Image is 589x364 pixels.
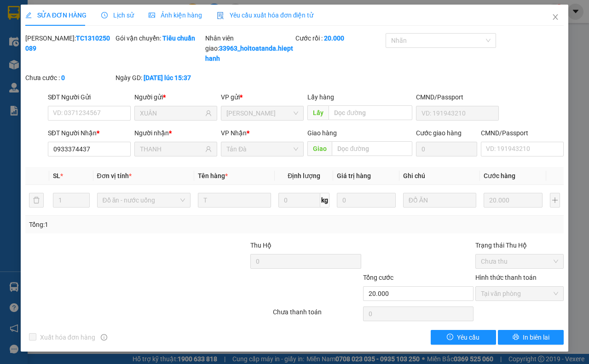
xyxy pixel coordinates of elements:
[205,146,212,152] span: user
[324,35,344,42] b: 20.000
[498,330,564,345] button: printerIn biên lai
[288,172,320,179] span: Định lượng
[320,193,329,208] span: kg
[475,274,537,281] label: Hình thức thanh toán
[481,254,558,268] span: Chưa thu
[97,172,132,179] span: Đơn vị tính
[523,332,549,342] span: In biên lai
[416,106,499,121] input: VD: 191943210
[101,334,107,341] span: info-circle
[484,172,515,179] span: Cước hàng
[48,92,131,102] div: SĐT Người Gửi
[144,74,191,81] b: [DATE] lúc 15:37
[416,142,477,156] input: Cước giao hàng
[25,12,32,18] span: edit
[447,334,453,341] span: exclamation-circle
[226,142,298,156] span: Tản Đà
[481,128,564,138] div: CMND/Passport
[53,172,60,179] span: SL
[399,167,480,185] th: Ghi chú
[307,93,334,101] span: Lấy hàng
[25,33,114,53] div: [PERSON_NAME]:
[48,128,131,138] div: SĐT Người Nhận
[363,274,393,281] span: Tổng cước
[250,242,271,249] span: Thu Hộ
[149,12,155,18] span: picture
[337,172,371,179] span: Giá trị hàng
[140,144,203,154] input: Tên người nhận
[61,74,65,81] b: 0
[162,35,195,42] b: Tiêu chuẩn
[25,12,87,19] span: SỬA ĐƠN HÀNG
[513,334,519,341] span: printer
[307,141,332,156] span: Giao
[221,92,304,102] div: VP gửi
[332,141,412,156] input: Dọc đường
[115,73,204,83] div: Ngày GD:
[205,45,293,62] b: 33963_hoitoatanda.hiepthanh
[205,33,294,64] div: Nhân viên giao:
[329,105,412,120] input: Dọc đường
[295,33,384,43] div: Cước rồi :
[475,240,564,250] div: Trạng thái Thu Hộ
[149,12,202,19] span: Ảnh kiện hàng
[484,193,543,208] input: 0
[416,129,462,137] label: Cước giao hàng
[134,92,217,102] div: Người gửi
[226,106,298,120] span: Tân Châu
[101,12,108,18] span: clock-circle
[198,172,228,179] span: Tên hàng
[221,129,247,137] span: VP Nhận
[431,330,497,345] button: exclamation-circleYêu cầu
[552,13,559,21] span: close
[29,193,44,208] button: delete
[115,33,204,43] div: Gói vận chuyển:
[307,105,329,120] span: Lấy
[217,12,314,19] span: Yêu cầu xuất hóa đơn điện tử
[101,12,134,19] span: Lịch sử
[272,307,362,323] div: Chưa thanh toán
[36,332,99,342] span: Xuất hóa đơn hàng
[457,332,479,342] span: Yêu cầu
[481,287,558,300] span: Tại văn phòng
[550,193,560,208] button: plus
[307,129,337,137] span: Giao hàng
[198,193,271,208] input: VD: Bàn, Ghế
[205,110,212,116] span: user
[337,193,395,208] input: 0
[416,92,499,102] div: CMND/Passport
[29,220,228,230] div: Tổng: 1
[140,108,203,118] input: Tên người gửi
[543,5,568,30] button: Close
[217,12,224,19] img: icon
[103,193,185,207] span: Đồ ăn - nước uống
[403,193,476,208] input: Ghi Chú
[25,73,114,83] div: Chưa cước :
[134,128,217,138] div: Người nhận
